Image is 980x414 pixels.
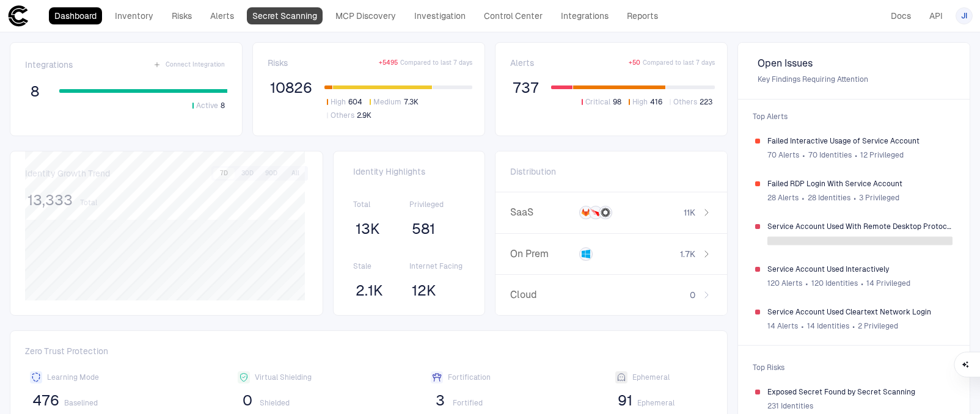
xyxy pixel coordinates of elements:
button: 13,333 [25,191,75,210]
span: Top Risks [745,355,962,380]
a: MCP Discovery [330,7,401,24]
span: SaaS [510,206,574,219]
span: 1.7K [680,249,695,260]
button: 0 [238,391,257,410]
a: API [924,7,948,24]
span: Open Issues [758,57,950,70]
a: Inventory [109,7,159,24]
span: 3 Privileged [859,193,899,203]
span: 3 [436,391,445,410]
span: Compared to last 7 days [643,59,715,67]
span: ∙ [854,146,858,164]
span: 13,333 [27,191,73,209]
span: 28 Identities [808,193,850,203]
a: Risks [166,7,197,24]
span: Total [353,200,409,209]
span: Identity Growth Trend [25,168,110,179]
a: Alerts [205,7,240,24]
a: Reports [621,7,664,24]
button: 7D [213,168,235,179]
span: + 5495 [379,59,398,67]
span: 120 Identities [811,278,858,288]
span: ∙ [800,317,805,335]
span: Virtual Shielding [255,372,312,382]
span: ∙ [860,274,865,292]
button: High416 [626,96,665,107]
span: Shielded [260,398,290,408]
span: Fortified [453,398,483,408]
span: Medium [373,97,401,107]
span: 98 [613,97,621,107]
button: High604 [324,96,365,107]
a: Secret Scanning [247,7,323,24]
button: 476 [30,391,62,410]
button: JI [956,7,973,24]
span: Identity Highlights [353,166,465,177]
span: Alerts [510,57,534,68]
button: Medium7.3K [367,96,421,107]
span: + 50 [629,59,640,67]
span: 737 [513,79,539,97]
span: 2.1K [356,281,383,300]
span: Fortification [448,372,491,382]
span: 120 Alerts [767,278,802,288]
button: 581 [409,219,437,239]
button: 10826 [268,78,315,98]
span: High [331,97,346,107]
span: Total [80,198,97,208]
span: 581 [412,220,435,238]
span: 12 Privileged [860,150,904,160]
span: Connect Integration [166,60,225,69]
button: 30D [236,168,258,179]
span: Compared to last 7 days [400,59,472,67]
a: Docs [885,7,916,24]
span: 70 Identities [808,150,852,160]
button: 90D [260,168,282,179]
span: 7.3K [404,97,419,107]
span: High [632,97,648,107]
span: 14 Identities [807,321,849,331]
button: Connect Integration [151,57,227,72]
span: 0 [243,391,252,410]
button: 2.1K [353,281,386,300]
span: Baselined [64,398,98,408]
span: Failed Interactive Usage of Service Account [767,136,953,146]
span: Service Account Used With Remote Desktop Protocol [767,222,953,231]
span: 28 Alerts [767,193,799,203]
span: Critical [585,97,610,107]
span: 476 [32,391,59,410]
span: Cloud [510,289,574,301]
span: 14 Alerts [767,321,798,331]
span: 11K [684,207,695,218]
span: Failed RDP Login With Service Account [767,179,953,189]
span: Risks [268,57,288,68]
span: Zero Trust Protection [25,346,712,361]
span: ∙ [852,317,856,335]
span: Key Findings Requiring Attention [758,74,950,84]
span: Internet Facing [409,261,465,271]
span: Active [196,101,218,111]
span: 416 [650,97,662,107]
span: ∙ [805,274,809,292]
span: 2 Privileged [858,321,898,331]
span: On Prem [510,248,574,260]
span: ∙ [802,146,806,164]
button: Active8 [190,100,227,111]
span: Service Account Used Interactively [767,264,953,274]
button: 737 [510,78,541,98]
button: 13K [353,219,382,239]
span: Learning Mode [47,372,99,382]
span: Distribution [510,166,556,177]
span: 604 [348,97,362,107]
span: 0 [690,289,695,300]
span: Stale [353,261,409,271]
span: ∙ [801,189,805,207]
button: Critical98 [579,96,624,107]
button: 12K [409,281,439,300]
span: 14 Privileged [866,278,910,288]
span: Exposed Secret Found by Secret Scanning [767,387,953,397]
span: Ephemeral [632,372,670,382]
span: 8 [221,101,225,111]
span: JI [961,11,967,21]
span: Service Account Used Cleartext Network Login [767,307,953,317]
